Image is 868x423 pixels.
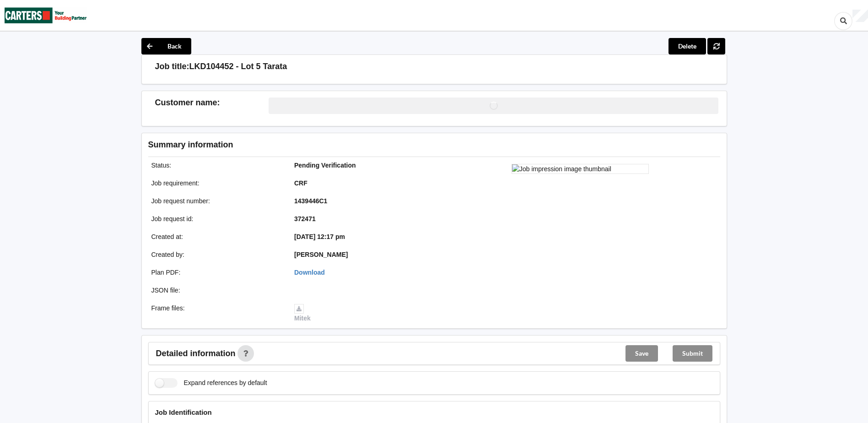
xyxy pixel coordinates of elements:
label: Expand references by default [155,378,267,388]
b: [DATE] 12:17 pm [294,233,345,240]
button: Back [141,38,191,54]
div: User Profile [852,10,868,22]
div: Job requirement : [145,179,288,188]
b: CRF [294,179,307,187]
h3: Job title: [155,61,189,72]
div: Created by : [145,250,288,259]
div: Job request number : [145,196,288,206]
b: Pending Verification [294,162,356,169]
b: 372471 [294,215,316,222]
button: Delete [669,38,706,54]
h4: Job Identification [155,408,713,417]
h3: Customer name : [155,98,269,108]
div: Status : [145,161,288,170]
a: Mitek [294,304,311,322]
div: Plan PDF : [145,268,288,277]
div: Frame files : [145,304,288,323]
b: 1439446C1 [294,197,327,205]
img: Job impression image thumbnail [512,164,649,174]
h3: LKD104452 - Lot 5 Tarata [189,61,287,72]
span: Detailed information [156,349,236,358]
div: JSON file : [145,286,288,295]
a: Download [294,269,325,276]
img: Carters [5,0,87,30]
h3: Summary information [148,140,574,150]
b: [PERSON_NAME] [294,251,348,258]
div: Created at : [145,232,288,241]
div: Job request id : [145,214,288,223]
